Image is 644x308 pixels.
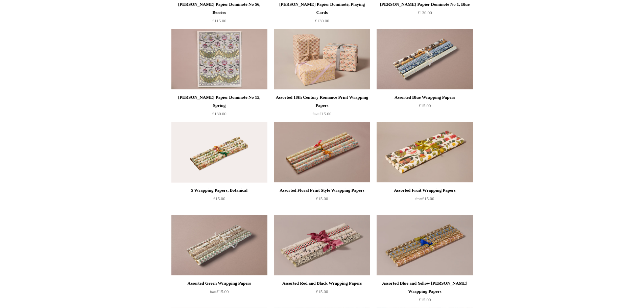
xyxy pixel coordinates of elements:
a: Assorted Blue and Yellow [PERSON_NAME] Wrapping Papers £15.00 [377,279,473,307]
div: Assorted Blue Wrapping Papers [378,93,471,101]
a: Assorted Floral Print Style Wrapping Papers Assorted Floral Print Style Wrapping Papers [274,122,370,183]
a: Assorted Blue Wrapping Papers Assorted Blue Wrapping Papers [377,29,473,90]
div: [PERSON_NAME] Papier Dominoté No 56, Berries [173,0,266,17]
img: Assorted Fruit Wrapping Papers [377,122,473,183]
span: £15.00 [210,289,229,294]
img: Assorted 18th Century Romance Print Wrapping Papers [274,29,370,90]
span: £115.00 [212,18,226,23]
a: Assorted Green Wrapping Papers Assorted Green Wrapping Papers [171,215,267,276]
img: Assorted Red and Black Wrapping Papers [274,215,370,276]
a: Assorted Blue and Yellow Remondini Wrapping Papers Assorted Blue and Yellow Remondini Wrapping Pa... [377,215,473,276]
a: Assorted Red and Black Wrapping Papers £15.00 [274,279,370,307]
img: Assorted Blue Wrapping Papers [377,29,473,90]
div: [PERSON_NAME] Papier Dominoté, Playing Cards [276,0,368,17]
span: £15.00 [419,297,431,302]
span: £15.00 [419,103,431,108]
div: Assorted Red and Black Wrapping Papers [276,279,368,287]
a: Assorted Fruit Wrapping Papers Assorted Fruit Wrapping Papers [377,122,473,183]
a: 5 Wrapping Papers, Botanical 5 Wrapping Papers, Botanical [171,122,267,183]
div: [PERSON_NAME] Papier Dominoté No 15, Spring [173,93,266,110]
span: £15.00 [313,111,332,116]
img: Antoinette Poisson Papier Dominoté No 15, Spring [171,29,267,90]
div: Assorted Fruit Wrapping Papers [378,186,471,194]
img: Assorted Blue and Yellow Remondini Wrapping Papers [377,215,473,276]
a: [PERSON_NAME] Papier Dominoté No 1, Blue £130.00 [377,0,473,28]
span: £130.00 [315,18,329,23]
a: Assorted Green Wrapping Papers from£15.00 [171,279,267,307]
a: [PERSON_NAME] Papier Dominoté, Playing Cards £130.00 [274,0,370,28]
div: Assorted Green Wrapping Papers [173,279,266,287]
a: 5 Wrapping Papers, Botanical £15.00 [171,186,267,214]
a: [PERSON_NAME] Papier Dominoté No 15, Spring £130.00 [171,93,267,121]
div: Assorted Floral Print Style Wrapping Papers [276,186,368,194]
div: Assorted Blue and Yellow [PERSON_NAME] Wrapping Papers [378,279,471,295]
span: from [415,197,422,201]
span: from [210,290,217,294]
img: Assorted Floral Print Style Wrapping Papers [274,122,370,183]
a: Assorted 18th Century Romance Print Wrapping Papers from£15.00 [274,93,370,121]
span: £15.00 [415,196,434,201]
span: £15.00 [316,289,328,294]
img: Assorted Green Wrapping Papers [171,215,267,276]
div: [PERSON_NAME] Papier Dominoté No 1, Blue [378,0,471,8]
span: £15.00 [213,196,225,201]
a: Assorted Red and Black Wrapping Papers Assorted Red and Black Wrapping Papers [274,215,370,276]
span: £130.00 [212,111,226,116]
span: from [313,112,319,116]
a: Antoinette Poisson Papier Dominoté No 15, Spring Antoinette Poisson Papier Dominoté No 15, Spring [171,29,267,90]
span: £15.00 [316,196,328,201]
a: Assorted Floral Print Style Wrapping Papers £15.00 [274,186,370,214]
span: £130.00 [418,10,432,15]
div: Assorted 18th Century Romance Print Wrapping Papers [276,93,368,110]
a: Assorted Fruit Wrapping Papers from£15.00 [377,186,473,214]
a: Assorted Blue Wrapping Papers £15.00 [377,93,473,121]
a: [PERSON_NAME] Papier Dominoté No 56, Berries £115.00 [171,0,267,28]
img: 5 Wrapping Papers, Botanical [171,122,267,183]
a: Assorted 18th Century Romance Print Wrapping Papers Assorted 18th Century Romance Print Wrapping ... [274,29,370,90]
div: 5 Wrapping Papers, Botanical [173,186,266,194]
